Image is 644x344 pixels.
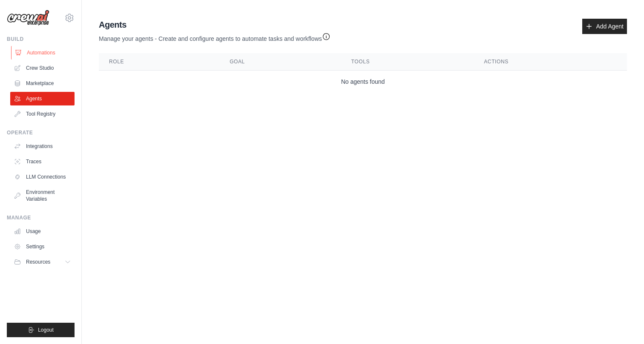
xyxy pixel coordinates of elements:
a: Settings [10,240,75,253]
a: Crew Studio [10,61,75,75]
p: Manage your agents - Create and configure agents to automate tasks and workflows [99,31,331,43]
td: No agents found [99,71,627,93]
img: Logo [7,10,49,26]
span: Resources [26,259,50,265]
a: Usage [10,225,75,238]
th: Role [99,53,219,71]
a: Agents [10,92,75,105]
a: Integrations [10,139,75,153]
a: LLM Connections [10,170,75,184]
div: Operate [7,129,75,136]
a: Environment Variables [10,185,75,206]
div: Manage [7,214,75,221]
th: Actions [474,53,627,71]
a: Add Agent [582,19,627,34]
th: Goal [219,53,341,71]
button: Resources [10,255,75,269]
a: Automations [11,46,75,60]
a: Tool Registry [10,107,75,121]
span: Logout [38,327,54,333]
h2: Agents [99,19,331,31]
button: Logout [7,323,75,337]
a: Marketplace [10,77,75,90]
th: Tools [341,53,474,71]
a: Traces [10,155,75,168]
div: Build [7,36,75,43]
